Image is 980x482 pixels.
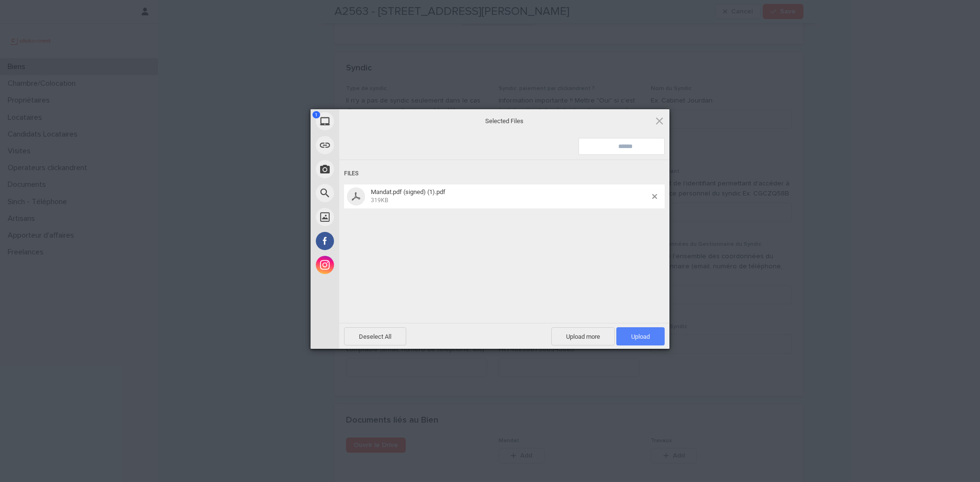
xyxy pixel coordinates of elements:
[311,157,425,181] div: Take Photo
[616,327,665,345] span: Upload
[311,133,425,157] div: Link (URL)
[311,253,425,277] div: Instagram
[371,197,388,204] span: 319KB
[311,205,425,229] div: Unsplash
[631,333,650,340] span: Upload
[368,188,652,204] span: Mandat.pdf (signed) (1).pdf
[654,115,665,126] span: Click here or hit ESC to close picker
[311,181,425,205] div: Web Search
[371,188,445,195] span: Mandat.pdf (signed) (1).pdf
[344,327,406,345] span: Deselect All
[312,111,320,118] span: 1
[344,165,665,183] div: Files
[551,327,615,345] span: Upload more
[311,109,425,133] div: My Device
[311,229,425,253] div: Facebook
[409,117,600,126] span: Selected Files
